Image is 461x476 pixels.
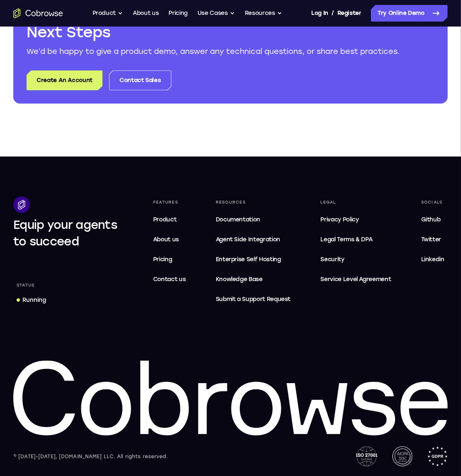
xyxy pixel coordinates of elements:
[180,49,207,58] label: Device ID
[22,296,46,304] div: Running
[321,274,391,284] span: Service Level Agreement
[10,49,36,58] label: demo_id
[20,31,272,39] input: Filter devices...
[13,218,117,248] span: Equip your agents to succeed
[109,70,171,90] a: Contact Sales
[13,293,49,308] a: Running
[321,216,359,223] span: Privacy Policy
[150,211,189,228] a: Product
[150,251,189,268] a: Pricing
[27,70,102,90] a: Create An Account
[153,216,177,223] span: Product
[27,22,434,42] h2: Next Steps
[13,122,102,129] span: web@example.com
[317,211,395,228] a: Privacy Policy
[427,447,448,466] img: GDPR
[418,197,448,208] div: Socials
[5,122,102,129] div: Email
[168,5,188,22] a: Pricing
[356,447,378,466] img: ISO
[22,99,59,107] div: Trial Website
[22,109,43,116] div: Online
[212,231,294,248] a: Agent Side Integration
[418,231,448,248] a: Twitter
[212,211,294,228] a: Documentation
[260,70,277,87] button: Refresh
[5,70,55,87] button: 6-digit code
[198,5,235,22] button: Use Cases
[212,271,294,288] a: Knowledge Base
[311,5,328,22] a: Log In
[216,294,291,304] span: Submit a Support Request
[116,122,159,129] span: Cobrowse demo
[13,279,38,291] div: Status
[153,276,186,283] span: Contact us
[13,8,63,18] a: Go to the home page
[245,5,282,22] button: Resources
[321,256,344,263] span: Security
[150,197,189,208] div: Features
[150,271,189,288] a: Contact us
[133,5,159,22] a: About us
[212,251,294,268] a: Enterprise Self Hosting
[94,49,109,58] label: Email
[317,231,395,248] a: Legal Terms & DPA
[317,197,395,208] div: Legal
[13,452,168,461] div: © [DATE]-[DATE], [DOMAIN_NAME] LLC. All rights reserved.
[421,256,444,263] span: Linkedin
[5,136,277,151] a: Connect
[212,197,294,208] div: Resources
[153,256,172,263] span: Pricing
[317,271,395,288] a: Service Level Agreement
[216,255,291,265] span: Enterprise Self Hosting
[27,46,434,57] p: We’d be happy to give a product demo, answer any technical questions, or share best practices.
[107,122,159,129] div: App
[150,231,189,248] a: About us
[321,236,373,243] span: Legal Terms & DPA
[216,216,260,223] span: Documentation
[418,211,448,228] a: Github
[332,8,334,18] span: /
[22,112,24,113] div: New devices found.
[418,251,448,268] a: Linkedin
[134,49,155,58] label: User ID
[337,5,361,22] a: Register
[163,122,185,129] span: +11 more
[421,216,441,223] span: Github
[232,49,270,58] label: Device name
[371,5,448,22] a: Try Online Demo
[317,251,395,268] a: Security
[93,5,123,22] button: Product
[216,276,263,283] span: Knowledge Base
[393,447,412,466] img: AICPA SOC
[153,236,179,243] span: About us
[421,236,441,243] span: Twitter
[20,5,65,18] h1: Connect
[216,235,291,245] span: Agent Side Integration
[212,291,294,308] a: Submit a Support Request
